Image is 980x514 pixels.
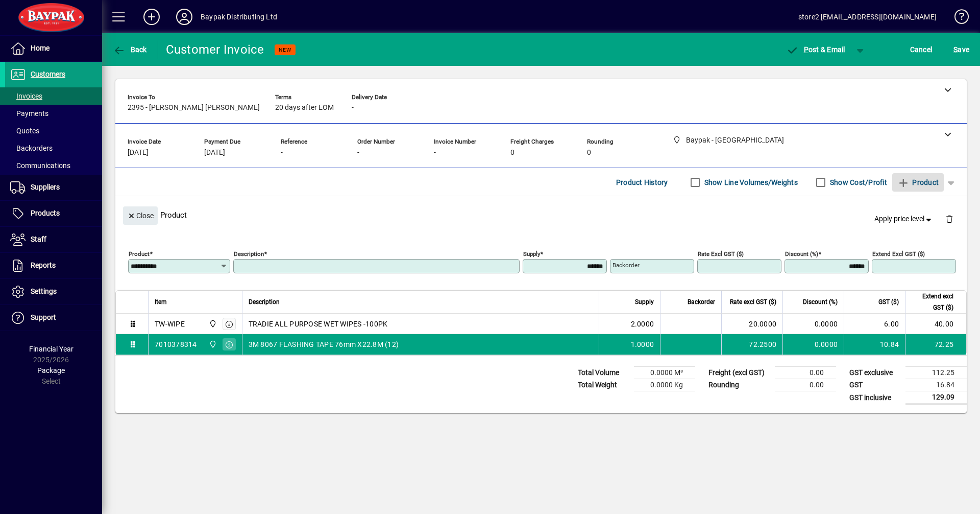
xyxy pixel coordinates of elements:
[775,379,836,391] td: 0.00
[10,92,42,100] span: Invoices
[5,253,102,278] a: Reports
[31,44,50,52] span: Home
[730,296,776,308] span: Rate excl GST ($)
[905,367,967,379] td: 112.25
[204,149,225,157] span: [DATE]
[910,41,933,58] span: Cancel
[953,45,958,54] span: S
[523,250,540,258] mat-label: Supply
[844,314,905,334] td: 6.00
[631,319,654,329] span: 2.0000
[128,104,260,112] span: 2395 - [PERSON_NAME] [PERSON_NAME]
[10,127,39,135] span: Quotes
[844,367,905,379] td: GST exclusive
[37,366,65,375] span: Package
[31,235,46,243] span: Staff
[29,345,73,353] span: Financial Year
[702,177,798,188] label: Show Line Volumes/Weights
[782,334,844,355] td: 0.0000
[249,339,399,349] span: 3M 8067 FLASHING TAPE 76mm X22.8M (12)
[135,8,168,26] button: Add
[785,250,818,258] mat-label: Discount (%)
[908,40,935,59] button: Cancel
[912,291,953,313] span: Extend excl GST ($)
[155,319,185,329] div: TW-WIPE
[803,296,838,308] span: Discount (%)
[10,109,48,118] span: Payments
[5,122,102,139] a: Quotes
[905,379,967,391] td: 16.84
[281,149,283,157] span: -
[510,149,514,157] span: 0
[872,250,925,258] mat-label: Extend excl GST ($)
[786,45,845,54] span: ost & Email
[775,367,836,379] td: 0.00
[234,250,264,258] mat-label: Description
[612,173,672,192] button: Product History
[892,173,944,192] button: Product
[206,318,218,330] span: Baypak - Onekawa
[688,296,715,308] span: Backorder
[5,201,102,226] a: Products
[10,144,53,152] span: Backorders
[703,379,775,391] td: Rounding
[937,214,962,223] app-page-header-button: Delete
[155,339,197,349] div: 7010378314
[937,206,962,231] button: Delete
[352,104,354,112] span: -
[573,367,634,379] td: Total Volume
[728,319,776,329] div: 20.0000
[804,45,808,54] span: P
[844,391,905,404] td: GST inclusive
[905,334,966,355] td: 72.25
[634,367,695,379] td: 0.0000 M³
[573,379,634,391] td: Total Weight
[844,379,905,391] td: GST
[10,161,70,170] span: Communications
[874,214,934,224] span: Apply price level
[728,339,776,349] div: 72.2500
[878,296,899,308] span: GST ($)
[5,175,102,200] a: Suppliers
[110,40,150,59] button: Back
[206,339,218,350] span: Baypak - Onekawa
[120,211,160,220] app-page-header-button: Close
[166,41,264,58] div: Customer Invoice
[905,314,966,334] td: 40.00
[31,261,56,269] span: Reports
[635,296,654,308] span: Supply
[115,196,967,233] div: Product
[31,313,56,321] span: Support
[870,210,938,228] button: Apply price level
[357,149,359,157] span: -
[947,2,967,35] a: Knowledge Base
[905,391,967,404] td: 129.09
[844,334,905,355] td: 10.84
[31,209,60,217] span: Products
[616,174,668,191] span: Product History
[953,41,969,58] span: ave
[201,9,277,25] div: Baypak Distributing Ltd
[155,296,167,308] span: Item
[5,305,102,331] a: Support
[123,206,158,225] button: Close
[781,40,850,59] button: Post & Email
[5,139,102,157] a: Backorders
[102,40,158,59] app-page-header-button: Back
[587,149,591,157] span: 0
[128,149,149,157] span: [DATE]
[798,9,937,25] div: store2 [EMAIL_ADDRESS][DOMAIN_NAME]
[129,250,150,258] mat-label: Product
[31,287,57,295] span: Settings
[703,367,775,379] td: Freight (excl GST)
[634,379,695,391] td: 0.0000 Kg
[5,227,102,252] a: Staff
[612,262,640,269] mat-label: Backorder
[5,36,102,61] a: Home
[249,296,280,308] span: Description
[127,207,154,224] span: Close
[5,105,102,122] a: Payments
[249,319,388,329] span: TRADIE ALL PURPOSE WET WIPES -100PK
[275,104,334,112] span: 20 days after EOM
[782,314,844,334] td: 0.0000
